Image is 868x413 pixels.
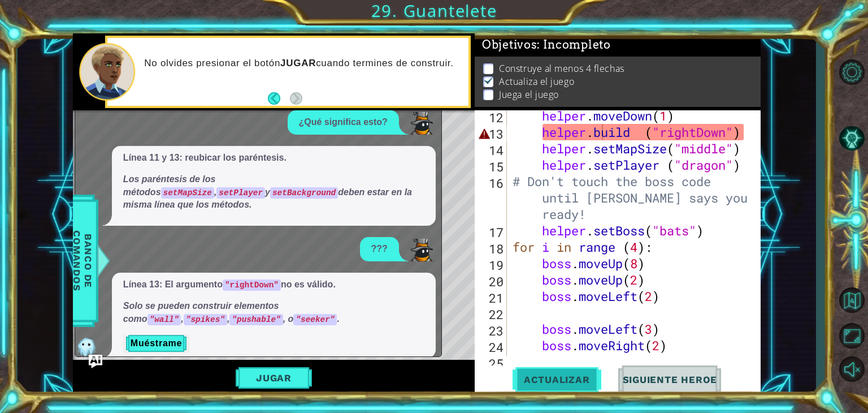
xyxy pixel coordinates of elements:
[123,174,412,210] em: Los paréntesis de los métodos , y deben estar en la misma línea que los métodos.
[371,243,388,256] p: ???
[499,62,624,75] p: Construye al menos 4 flechas
[477,306,507,322] div: 22
[513,365,601,394] button: Actualizar
[477,355,507,372] div: 25
[835,321,868,351] button: Maximizar Navegador
[147,314,181,325] code: "wall"
[835,283,868,316] button: Volver al Mapa
[123,301,340,324] em: Solo se pueden construir elementos como , , , o .
[513,374,601,385] span: Actualizar
[89,355,102,368] button: Ask AI
[477,257,507,273] div: 19
[223,279,281,291] code: "rightDown"
[835,124,868,154] button: Pista AI
[229,314,283,325] code: "pushable"
[123,334,189,352] button: Muéstrame
[477,175,507,224] div: 16
[290,92,302,105] button: Next
[477,240,507,257] div: 18
[477,322,507,339] div: 23
[144,57,461,70] p: No olvides presionar el botón cuando termines de construir.
[68,202,97,319] span: Banco de comandos
[299,116,388,129] p: ¿Qué significa esto?
[483,75,494,84] img: Check mark for checkbox
[216,187,265,199] code: setPlayer
[499,88,559,101] p: Juega el juego
[477,290,507,306] div: 21
[123,278,424,291] p: Línea 13: El argumento no es válido.
[477,158,507,175] div: 15
[161,187,214,199] code: setMapSize
[477,142,507,158] div: 14
[477,273,507,290] div: 20
[835,57,868,87] button: Opciones del Nivel
[410,239,433,261] img: Player
[482,38,611,52] span: Objetivos
[280,58,316,68] strong: JUGAR
[184,314,227,325] code: "spikes"
[123,152,424,165] p: Línea 11 y 13: reubicar los paréntesis.
[410,112,433,135] img: Player
[835,282,868,319] a: Volver al Mapa
[236,367,312,389] button: Jugar
[477,339,507,355] div: 24
[611,365,729,394] button: Siguiente Heroe
[835,354,868,384] button: Activar sonido.
[293,314,337,325] code: "seeker"
[611,374,729,385] span: Siguiente Heroe
[477,372,507,388] div: 26
[537,38,610,51] span: : Incompleto
[477,109,507,126] div: 12
[499,75,574,88] p: Actualiza el juego
[477,224,507,240] div: 17
[270,187,338,199] code: setBackground
[477,126,507,142] div: 13
[75,335,98,358] img: AI
[268,92,290,105] button: Back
